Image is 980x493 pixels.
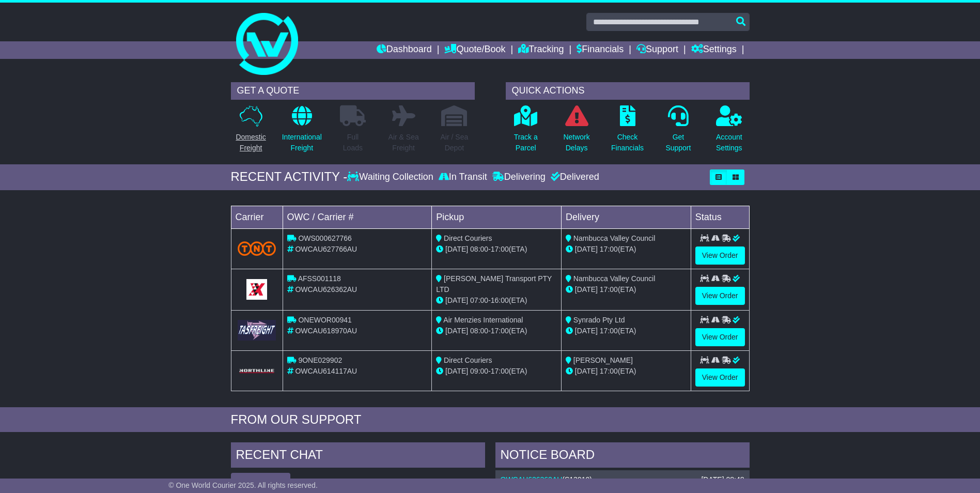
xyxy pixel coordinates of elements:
span: 9ONE029902 [298,356,342,364]
p: Network Delays [563,132,589,153]
a: DomesticFreight [235,105,266,159]
span: Synrado Pty Ltd [573,316,625,324]
td: Pickup [432,206,562,228]
a: OWCAU626362AU [501,475,563,484]
span: [DATE] [445,245,468,253]
p: Full Loads [340,132,366,153]
a: Financials [577,41,624,59]
div: QUICK ACTIONS [506,82,750,100]
span: 17:00 [600,327,618,335]
div: Waiting Collection [347,172,435,183]
span: [DATE] [575,285,598,294]
span: OWCAU618970AU [295,327,357,335]
div: ( ) [501,475,744,484]
div: NOTICE BOARD [495,442,750,470]
div: [DATE] 08:48 [701,475,744,484]
span: 08:00 [470,327,488,335]
span: 17:00 [600,367,618,375]
p: Air / Sea Depot [441,132,469,153]
div: - (ETA) [436,326,557,336]
a: Tracking [518,41,564,59]
div: - (ETA) [436,244,557,255]
span: 17:00 [491,367,509,375]
span: Direct Couriers [444,356,492,364]
a: View Order [695,287,745,305]
div: GET A QUOTE [231,82,475,100]
span: [DATE] [445,296,468,304]
span: OWCAU614117AU [295,367,357,375]
span: OWS000627766 [298,234,352,242]
span: Direct Couriers [444,234,492,242]
a: Dashboard [377,41,432,59]
span: ONEWOR00941 [298,316,351,324]
img: GetCarrierServiceLogo [238,368,276,374]
div: Delivering [490,172,548,183]
div: RECENT CHAT [231,442,485,470]
a: Quote/Book [444,41,505,59]
span: 17:00 [491,327,509,335]
div: In Transit [436,172,490,183]
span: Nambucca Valley Council [573,234,655,242]
span: [DATE] [445,367,468,375]
img: GetCarrierServiceLogo [238,320,276,340]
a: CheckFinancials [611,105,644,159]
div: - (ETA) [436,366,557,377]
td: Carrier [231,206,283,228]
span: 16:00 [491,296,509,304]
span: [DATE] [575,245,598,253]
span: 08:00 [470,245,488,253]
p: Account Settings [716,132,742,153]
span: 17:00 [600,245,618,253]
span: 07:00 [470,296,488,304]
a: GetSupport [665,105,691,159]
span: Nambucca Valley Council [573,274,655,283]
span: 17:00 [491,245,509,253]
p: Get Support [665,132,691,153]
td: Delivery [561,206,691,228]
span: [DATE] [575,327,598,335]
div: (ETA) [566,326,687,336]
span: Air Menzies International [443,316,523,324]
div: Delivered [548,172,599,183]
a: View Order [695,246,745,265]
span: [PERSON_NAME] [573,356,633,364]
a: NetworkDelays [563,105,590,159]
span: [DATE] [445,327,468,335]
span: 09:00 [470,367,488,375]
div: (ETA) [566,366,687,377]
div: - (ETA) [436,295,557,306]
p: Domestic Freight [236,132,266,153]
a: Support [636,41,678,59]
p: Air & Sea Freight [388,132,419,153]
p: International Freight [282,132,322,153]
p: Check Financials [611,132,644,153]
div: FROM OUR SUPPORT [231,412,750,427]
button: View All Chats [231,473,290,491]
div: (ETA) [566,284,687,295]
a: Track aParcel [514,105,538,159]
p: Track a Parcel [514,132,538,153]
a: Settings [691,41,737,59]
div: RECENT ACTIVITY - [231,170,348,184]
span: © One World Courier 2025. All rights reserved. [168,481,318,489]
td: OWC / Carrier # [283,206,432,228]
a: AccountSettings [715,105,743,159]
span: 17:00 [600,285,618,294]
span: OWCAU627766AU [295,245,357,253]
img: TNT_Domestic.png [238,241,276,255]
a: View Order [695,368,745,387]
span: [DATE] [575,367,598,375]
span: [PERSON_NAME] Transport PTY LTD [436,274,552,294]
div: (ETA) [566,244,687,255]
img: GetCarrierServiceLogo [246,279,267,300]
a: View Order [695,328,745,346]
td: Status [691,206,749,228]
a: InternationalFreight [282,105,322,159]
span: OWCAU626362AU [295,285,357,294]
span: S13910 [565,475,589,484]
span: AFSS001118 [298,274,341,283]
